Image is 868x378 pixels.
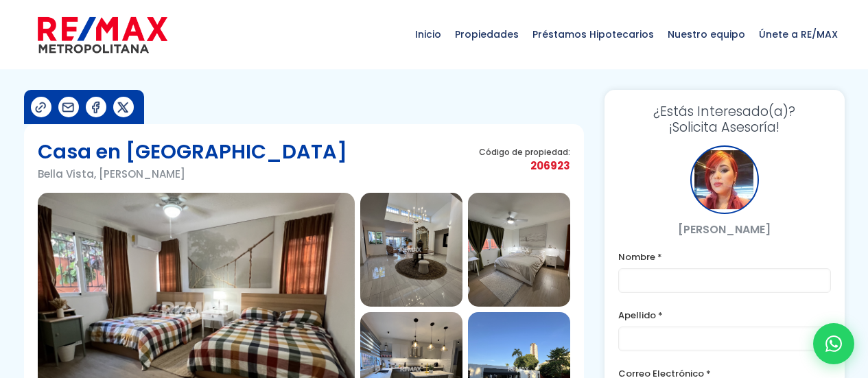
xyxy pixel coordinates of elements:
[618,221,831,238] p: [PERSON_NAME]
[360,193,462,307] img: Casa en Bella Vista
[408,14,448,55] span: Inicio
[34,100,48,115] img: Compartir
[468,193,570,307] img: Casa en Bella Vista
[479,147,570,157] span: Código de propiedad:
[618,104,831,119] span: ¿Estás Interesado(a)?
[618,248,831,265] label: Nombre *
[618,307,831,324] label: Apellido *
[618,104,831,135] h3: ¡Solicita Asesoría!
[116,100,130,115] img: Compartir
[479,157,570,174] span: 206923
[690,145,759,214] div: Maricela Dominguez
[38,165,347,182] p: Bella Vista, [PERSON_NAME]
[61,100,75,115] img: Compartir
[38,138,347,165] h1: Casa en [GEOGRAPHIC_DATA]
[526,14,661,55] span: Préstamos Hipotecarios
[448,14,526,55] span: Propiedades
[89,100,103,115] img: Compartir
[38,14,167,56] img: remax-metropolitana-logo
[752,14,845,55] span: Únete a RE/MAX
[661,14,752,55] span: Nuestro equipo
